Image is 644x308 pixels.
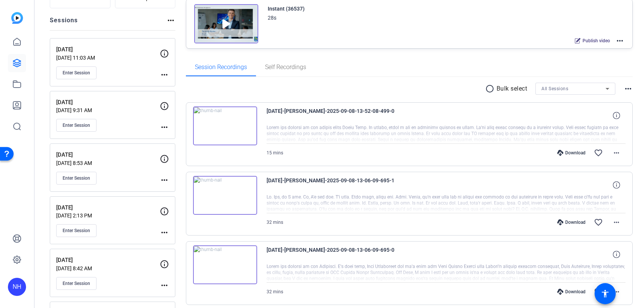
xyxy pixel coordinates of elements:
[56,98,160,107] p: [DATE]
[267,220,283,225] span: 32 mins
[63,280,90,286] span: Enter Session
[267,150,283,156] span: 15 mins
[160,123,169,132] mat-icon: more_horiz
[160,281,169,290] mat-icon: more_horiz
[56,172,97,185] button: Enter Session
[594,148,603,157] mat-icon: favorite_border
[56,213,160,219] p: [DATE] 2:13 PM
[160,228,169,237] mat-icon: more_horiz
[267,106,406,125] span: [DATE]-[PERSON_NAME]-2025-09-08-13-52-08-499-0
[56,66,97,79] button: Enter Session
[56,107,160,113] p: [DATE] 9:31 AM
[554,289,589,295] div: Download
[268,4,305,13] div: Instant (36537)
[160,176,169,185] mat-icon: more_horiz
[63,70,90,76] span: Enter Session
[601,289,610,298] mat-icon: accessibility
[56,256,160,265] p: [DATE]
[56,277,97,290] button: Enter Session
[594,218,603,227] mat-icon: favorite_border
[56,160,160,166] p: [DATE] 8:53 AM
[267,245,406,263] span: [DATE]-[PERSON_NAME]-2025-09-08-13-06-09-695-0
[63,228,90,234] span: Enter Session
[193,106,257,146] img: thumb-nail
[267,176,406,194] span: [DATE]-[PERSON_NAME]-2025-09-08-13-06-09-695-1
[56,119,97,132] button: Enter Session
[541,86,568,91] span: All Sessions
[166,16,175,25] mat-icon: more_horiz
[612,287,621,296] mat-icon: more_horiz
[56,45,160,54] p: [DATE]
[56,224,97,237] button: Enter Session
[160,70,169,79] mat-icon: more_horiz
[56,265,160,271] p: [DATE] 8:42 AM
[11,12,23,24] img: blue-gradient.svg
[612,148,621,157] mat-icon: more_horiz
[485,84,497,93] mat-icon: radio_button_unchecked
[63,175,90,181] span: Enter Session
[63,122,90,128] span: Enter Session
[56,55,160,61] p: [DATE] 11:03 AM
[612,218,621,227] mat-icon: more_horiz
[554,150,589,156] div: Download
[194,4,258,43] img: Creator Project Thumbnail
[583,38,610,44] span: Publish video
[594,287,603,296] mat-icon: favorite_border
[8,278,26,296] div: NH
[267,289,283,294] span: 32 mins
[56,151,160,159] p: [DATE]
[624,84,633,93] mat-icon: more_horiz
[193,245,257,285] img: thumb-nail
[268,13,276,22] div: 28s
[193,176,257,215] img: thumb-nail
[56,203,160,212] p: [DATE]
[554,219,589,225] div: Download
[615,36,624,45] mat-icon: more_horiz
[497,84,527,93] p: Bulk select
[265,64,306,70] span: Self Recordings
[195,64,247,70] span: Session Recordings
[50,16,78,30] h2: Sessions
